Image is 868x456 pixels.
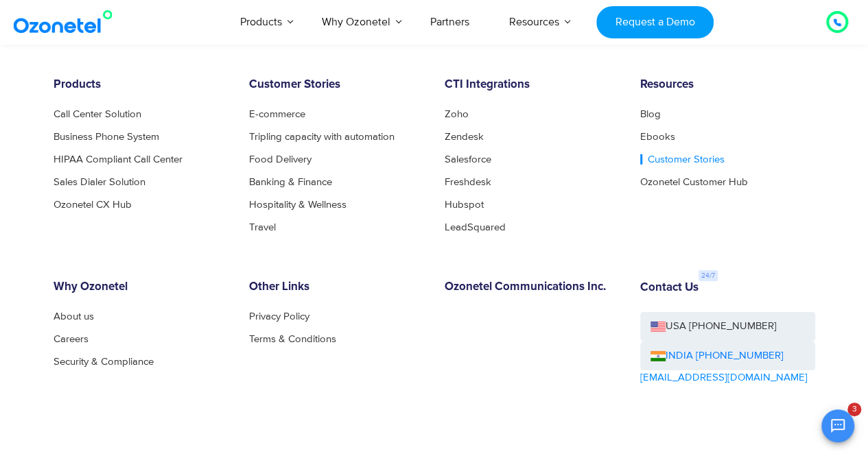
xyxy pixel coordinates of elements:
[249,109,305,119] a: E-commerce
[640,370,808,386] a: [EMAIL_ADDRESS][DOMAIN_NAME]
[54,78,228,92] h6: Products
[650,348,784,364] a: INDIA [PHONE_NUMBER]
[445,200,484,210] a: Hubspot
[640,281,699,295] h6: Contact Us
[650,351,666,361] img: ind-flag.png
[640,154,725,165] a: Customer Stories
[249,311,309,322] a: Privacy Policy
[847,403,861,416] span: 3
[249,78,424,92] h6: Customer Stories
[640,177,748,187] a: Ozonetel Customer Hub
[445,222,506,232] a: LeadSquared
[445,177,491,187] a: Freshdesk
[445,109,469,119] a: Zoho
[640,312,815,341] a: USA [PHONE_NUMBER]
[54,109,141,119] a: Call Center Solution
[596,6,714,38] a: Request a Demo
[249,222,276,232] a: Travel
[445,154,491,165] a: Salesforce
[640,109,661,119] a: Blog
[640,78,815,92] h6: Resources
[445,132,484,142] a: Zendesk
[249,334,336,344] a: Terms & Conditions
[249,200,347,210] a: Hospitality & Wellness
[249,154,312,165] a: Food Delivery
[445,280,620,294] h6: Ozonetel Communications Inc.
[54,177,145,187] a: Sales Dialer Solution
[54,154,183,165] a: HIPAA Compliant Call Center
[249,177,332,187] a: Banking & Finance
[54,311,94,322] a: About us
[54,132,159,142] a: Business Phone System
[821,409,854,442] button: Open chat
[54,200,132,210] a: Ozonetel CX Hub
[54,357,154,367] a: Security & Compliance
[54,280,228,294] h6: Why Ozonetel
[249,132,395,142] a: Tripling capacity with automation
[249,280,424,294] h6: Other Links
[640,132,675,142] a: Ebooks
[445,78,620,92] h6: CTI Integrations
[650,322,666,332] img: us-flag.png
[54,334,89,344] a: Careers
